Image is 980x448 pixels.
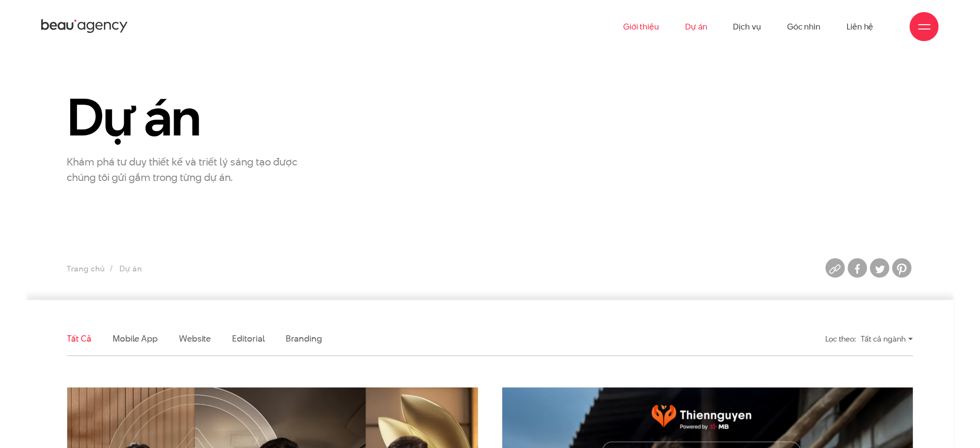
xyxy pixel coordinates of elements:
[826,330,856,347] div: Lọc theo:
[67,154,309,185] p: Khám phá tư duy thiết kế và triết lý sáng tạo được chúng tôi gửi gắm trong từng dự án.
[861,330,913,347] div: Tất cả ngành
[113,332,158,344] a: Mobile app
[67,332,91,344] a: Tất cả
[67,90,333,145] h1: Dự án
[286,332,322,344] a: Branding
[232,332,264,344] a: Editorial
[179,332,211,344] a: Website
[67,263,105,274] a: Trang chủ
